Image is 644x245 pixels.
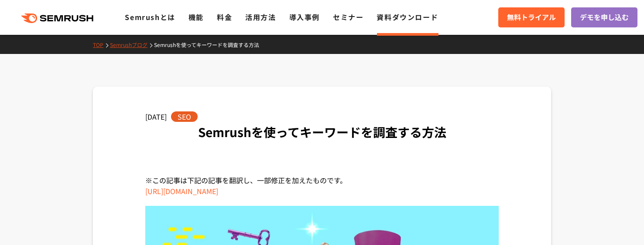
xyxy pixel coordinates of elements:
span: SEO [171,111,198,122]
a: [URL][DOMAIN_NAME] [145,186,218,196]
a: Semrushとは [125,12,175,22]
a: Semrushを使ってキーワードを調査する方法 [154,41,266,48]
a: 料金 [217,12,232,22]
a: 導入事例 [289,12,320,22]
span: デモを申し込む [580,12,629,23]
div: ※この記事は下記の記事を翻訳し、一部修正を加えたものです。 [145,175,499,197]
iframe: X Post Button [448,151,481,159]
a: デモを申し込む [571,7,637,27]
span: [DATE] [145,111,167,122]
a: 活用方法 [245,12,276,22]
a: TOP [93,41,110,48]
a: 機能 [188,12,204,22]
h1: Semrushを使ってキーワードを調査する方法 [145,122,499,142]
span: 無料トライアル [507,12,556,23]
a: 無料トライアル [498,7,565,27]
a: Semrushブログ [110,41,154,48]
a: 資料ダウンロード [377,12,438,22]
a: セミナー [333,12,363,22]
